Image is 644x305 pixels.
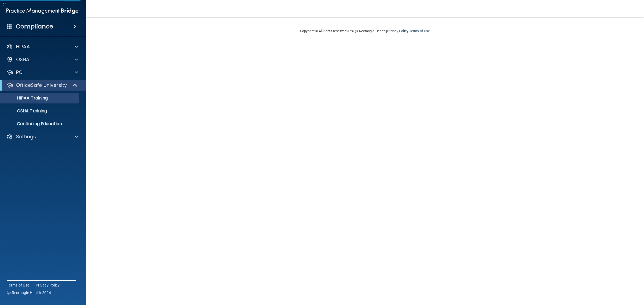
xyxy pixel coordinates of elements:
a: Terms of Use [7,282,29,288]
p: HIPAA [16,43,30,50]
div: Copyright © All rights reserved 2025 @ Rectangle Health | | [267,23,463,40]
p: OSHA Training [3,108,47,114]
a: Terms of Use [409,29,430,33]
p: PCI [16,69,24,76]
a: Privacy Policy [36,282,60,288]
h4: Compliance [16,23,53,30]
p: Settings [16,133,36,140]
p: Continuing Education [3,121,77,127]
a: PCI [6,69,78,76]
a: Settings [6,133,78,140]
p: OSHA [16,56,30,63]
p: HIPAA Training [3,95,48,101]
p: OfficeSafe University [16,82,67,88]
span: Ⓒ Rectangle Health 2024 [7,290,51,295]
a: HIPAA [6,43,78,50]
a: OSHA [6,56,78,63]
a: Privacy Policy [387,29,408,33]
a: OfficeSafe University [6,82,78,88]
img: PMB logo [6,6,79,16]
